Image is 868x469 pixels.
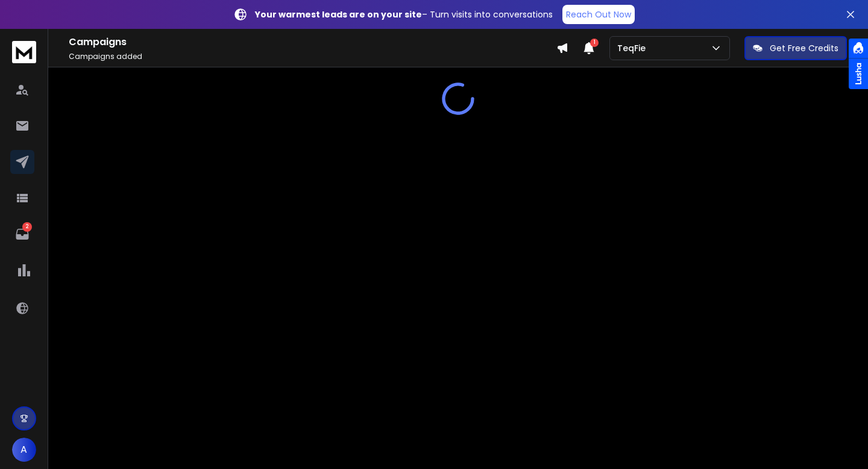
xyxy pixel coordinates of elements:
[744,36,847,60] button: Get Free Credits
[770,42,838,54] p: Get Free Credits
[590,39,599,47] span: 1
[12,41,36,63] img: logo
[22,222,32,232] p: 2
[12,438,36,462] button: A
[562,5,635,24] a: Reach Out Now
[69,35,556,49] h1: Campaigns
[255,8,553,20] p: – Turn visits into conversations
[566,8,631,20] p: Reach Out Now
[10,222,34,246] a: 2
[69,52,556,61] p: Campaigns added
[617,42,650,54] p: TeqFie
[255,8,422,20] strong: Your warmest leads are on your site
